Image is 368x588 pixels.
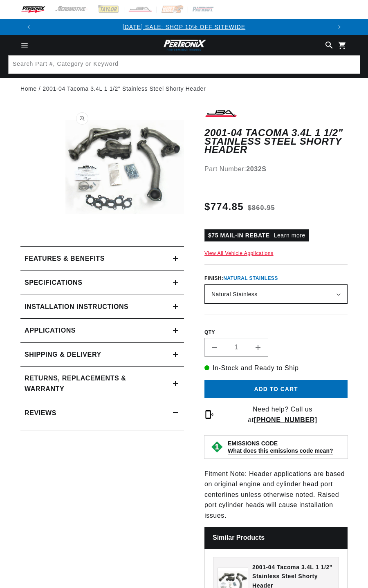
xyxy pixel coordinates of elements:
[254,416,317,423] a: [PHONE_NUMBER]
[20,319,184,343] a: Applications
[204,199,244,214] span: $774.85
[248,203,275,213] s: $860.95
[20,401,184,425] summary: Reviews
[20,19,37,35] button: Translation missing: en.sections.announcements.previous_announcement
[162,38,206,52] img: Pertronix
[37,22,331,31] div: 1 of 3
[204,229,309,241] p: $75 MAIL-IN REBATE
[204,329,348,336] label: QTY
[321,41,339,50] summary: Search Part #, Category or Keyword
[25,349,101,360] h2: Shipping & Delivery
[20,84,37,93] a: Home
[20,271,184,295] summary: Specifications
[223,275,278,281] span: Natural Stainless
[25,325,76,336] span: Applications
[204,527,348,549] h2: Similar Products
[43,84,206,93] a: 2001-04 Tacoma 3.4L 1 1/2" Stainless Steel Shorty Header
[246,165,266,172] strong: 2032S
[228,440,341,454] button: EMISSIONS CODEWhat does this emissions code mean?
[204,164,348,174] div: Part Number:
[37,22,331,31] div: Announcement
[9,56,360,74] input: Search Part #, Category or Keyword
[204,380,348,398] button: Add to cart
[20,295,184,319] summary: Installation instructions
[204,250,274,256] a: View All Vehicle Applications
[20,84,348,93] nav: breadcrumbs
[218,404,348,425] p: Need help? Call us at
[123,24,245,30] a: [DATE] SALE: SHOP 10% OFF SITEWIDE
[16,41,34,50] summary: Menu
[228,440,278,447] strong: EMISSIONS CODE
[274,232,305,239] a: Learn more
[228,447,333,454] strong: What does this emissions code mean?
[20,367,184,400] summary: Returns, Replacements & Warranty
[20,247,184,271] summary: Features & Benefits
[25,302,128,312] h2: Installation instructions
[25,408,56,418] h2: Reviews
[204,129,348,154] h1: 2001-04 Tacoma 3.4L 1 1/2" Stainless Steel Shorty Header
[25,277,82,288] h2: Specifications
[331,19,348,35] button: Translation missing: en.sections.announcements.next_announcement
[204,275,348,282] label: Finish:
[20,343,184,367] summary: Shipping & Delivery
[204,363,348,373] p: In-Stock and Ready to Ship
[25,253,105,264] h2: Features & Benefits
[25,373,153,394] h2: Returns, Replacements & Warranty
[20,107,184,230] media-gallery: Gallery Viewer
[341,56,359,74] button: Search Part #, Category or Keyword
[211,440,224,454] img: Emissions code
